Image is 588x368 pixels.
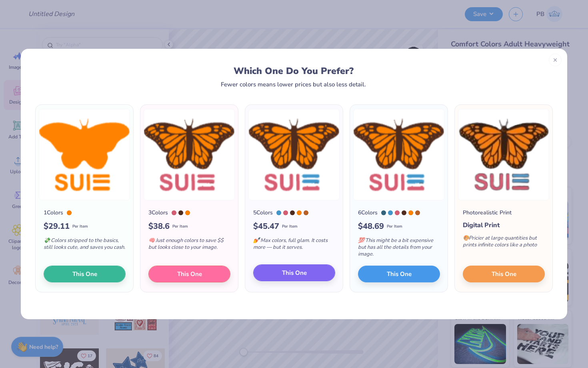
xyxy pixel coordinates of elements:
[402,210,406,215] div: 4625 C
[253,264,335,281] button: This One
[44,208,63,217] div: 1 Colors
[148,208,168,217] div: 3 Colors
[72,270,97,279] span: This One
[253,237,260,244] span: 💅
[172,210,176,215] div: 702 C
[282,224,298,230] span: Per Item
[148,237,155,244] span: 🧠
[358,220,384,232] span: $ 48.69
[297,210,302,215] div: 151 C
[148,266,230,282] button: This One
[44,232,126,259] div: Colors stripped to the basics, still looks cute, and saves you cash.
[39,109,130,200] img: 1 color option
[463,230,545,256] div: Pricier at large quantities but prints infinite colors like a photo
[388,210,393,215] div: 7688 C
[253,220,279,232] span: $ 45.47
[358,266,440,282] button: This One
[178,210,183,215] div: 4625 C
[148,220,170,232] span: $ 38.6
[43,66,545,76] div: Which One Do You Prefer?
[290,210,295,215] div: 4625 C
[463,220,545,230] div: Digital Print
[253,232,335,259] div: Max colors, full glam. It costs more — but it serves.
[177,270,202,279] span: This One
[72,224,88,230] span: Per Item
[458,109,549,200] img: Photorealistic preview
[44,220,70,232] span: $ 29.11
[387,224,402,230] span: Per Item
[148,232,230,259] div: Just enough colors to save $$ but looks close to your image.
[144,109,235,200] img: 3 color option
[248,109,340,200] img: 5 color option
[283,210,288,215] div: 702 C
[44,266,126,282] button: This One
[381,210,386,215] div: 7699 C
[358,232,440,266] div: This might be a bit expensive but has all the details from your image.
[408,210,413,215] div: 151 C
[492,270,516,279] span: This One
[172,224,188,230] span: Per Item
[253,208,273,217] div: 5 Colors
[304,210,308,215] div: 471 C
[353,109,444,200] img: 6 color option
[463,234,469,242] span: 🎨
[358,237,364,244] span: 💯
[358,208,378,217] div: 6 Colors
[282,268,307,278] span: This One
[463,208,512,217] div: Photorealistic Print
[221,81,366,88] div: Fewer colors means lower prices but also less detail.
[44,237,50,244] span: 💸
[463,266,545,282] button: This One
[276,210,281,215] div: 7688 C
[395,210,400,215] div: 702 C
[387,270,412,279] span: This One
[185,210,190,215] div: 151 C
[415,210,420,215] div: 471 C
[67,210,72,215] div: 151 C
